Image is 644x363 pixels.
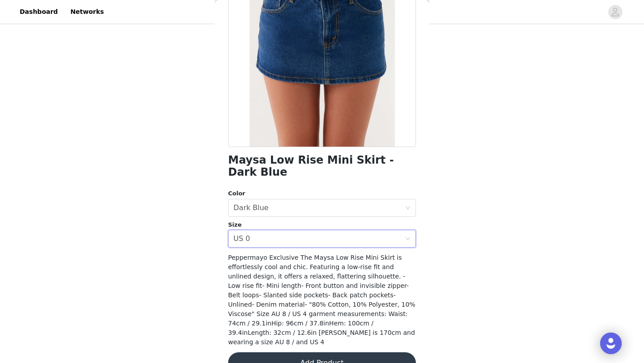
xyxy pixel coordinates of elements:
a: Networks [65,2,109,22]
div: Dark Blue [233,199,268,216]
a: Dashboard [14,2,63,22]
div: Size [228,220,416,229]
span: Peppermayo Exclusive The Maysa Low Rise Mini Skirt is effortlessly cool and chic. Featuring a low... [228,254,415,346]
div: Open Intercom Messenger [600,333,622,354]
div: avatar [611,5,619,19]
div: Color [228,189,416,198]
div: US 0 [233,230,250,247]
h1: Maysa Low Rise Mini Skirt - Dark Blue [228,154,416,178]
